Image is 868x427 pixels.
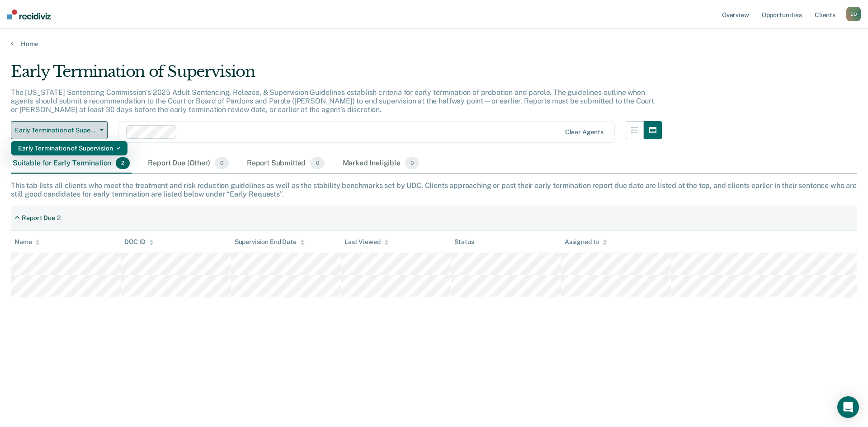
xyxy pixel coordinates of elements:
div: Marked Ineligible0 [341,154,421,174]
span: 2 [116,157,130,169]
div: DOC ID [124,238,153,246]
span: 0 [310,157,324,169]
div: Report Due (Other)0 [146,154,230,174]
span: Early Termination of Supervision [15,127,96,134]
span: 0 [215,157,229,169]
a: Home [11,40,857,48]
div: Suitable for Early Termination2 [11,154,132,174]
div: Name [14,238,40,246]
div: Status [454,238,474,246]
div: Assigned to [565,238,607,246]
div: 2 [57,214,61,222]
div: This tab lists all clients who meet the treatment and risk reduction guidelines as well as the st... [11,181,857,198]
div: Open Intercom Messenger [837,396,859,418]
div: Report Submitted0 [245,154,326,174]
div: Last Viewed [344,238,388,246]
div: Early Termination of Supervision [18,141,120,155]
div: Early Termination of Supervision [11,62,662,88]
div: Report Due [22,214,55,222]
button: EO [846,7,861,21]
button: Early Termination of Supervision [11,121,108,139]
div: E O [846,7,861,21]
span: 0 [405,157,419,169]
p: The [US_STATE] Sentencing Commission’s 2025 Adult Sentencing, Release, & Supervision Guidelines e... [11,88,654,114]
img: Recidiviz [7,9,51,19]
div: Report Due2 [11,211,64,225]
div: Supervision End Date [235,238,305,246]
div: Clear agents [565,128,604,136]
